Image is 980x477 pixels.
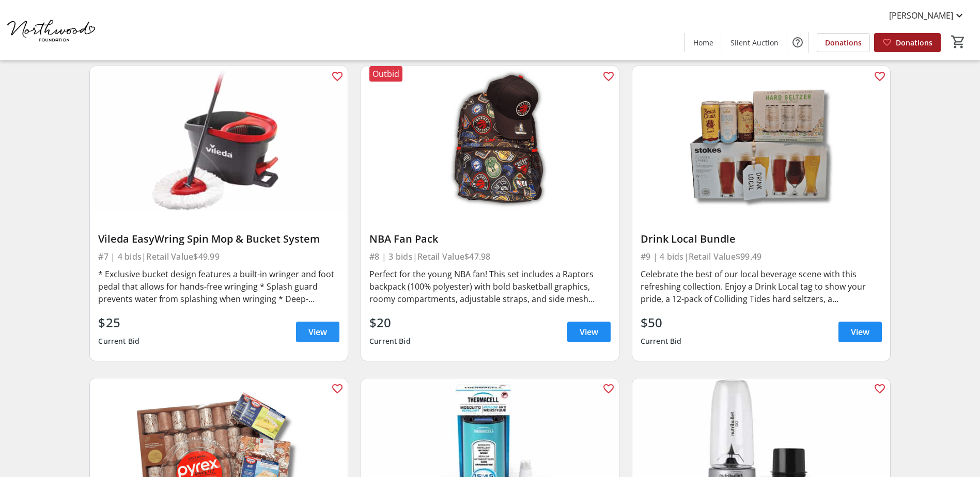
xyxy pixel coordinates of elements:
div: $25 [98,313,139,332]
div: Current Bid [641,332,682,351]
div: Outbid [369,66,402,82]
span: Home [693,37,713,48]
div: Perfect for the young NBA fan! This set includes a Raptors backpack (100% polyester) with bold ba... [369,268,611,305]
a: View [567,322,611,342]
span: Donations [896,37,932,48]
span: [PERSON_NAME] [889,9,953,22]
div: * Exclusive bucket design features a built-in wringer and foot pedal that allows for hands-free w... [98,268,339,305]
img: Drink Local Bundle [632,66,890,211]
div: #9 | 4 bids | Retail Value $99.49 [641,249,882,264]
div: #7 | 4 bids | Retail Value $49.99 [98,249,339,264]
a: Silent Auction [722,33,787,52]
img: NBA Fan Pack [361,66,619,211]
div: #8 | 3 bids | Retail Value $47.98 [369,249,611,264]
a: Donations [874,33,941,52]
mat-icon: favorite_outline [602,383,615,395]
button: [PERSON_NAME] [881,7,974,24]
button: Help [787,32,808,53]
div: Celebrate the best of our local beverage scene with this refreshing collection. Enjoy a Drink Loc... [641,268,882,305]
button: Cart [949,33,968,51]
a: View [296,322,339,342]
span: Silent Auction [730,37,779,48]
mat-icon: favorite_outline [331,383,344,395]
img: Vileda EasyWring Spin Mop & Bucket System [90,66,348,211]
a: Donations [817,33,870,52]
mat-icon: favorite_outline [602,70,615,83]
div: Drink Local Bundle [641,233,882,245]
span: View [580,326,598,338]
mat-icon: favorite_outline [874,70,886,83]
span: View [308,326,327,338]
div: $50 [641,313,682,332]
div: Current Bid [98,332,139,351]
div: Current Bid [369,332,411,351]
mat-icon: favorite_outline [874,383,886,395]
div: NBA Fan Pack [369,233,611,245]
span: View [851,326,869,338]
a: View [838,322,882,342]
div: $20 [369,313,411,332]
mat-icon: favorite_outline [331,70,344,83]
img: Northwood Foundation's Logo [6,4,98,56]
a: Home [685,33,722,52]
span: Donations [825,37,862,48]
div: Vileda EasyWring Spin Mop & Bucket System [98,233,339,245]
